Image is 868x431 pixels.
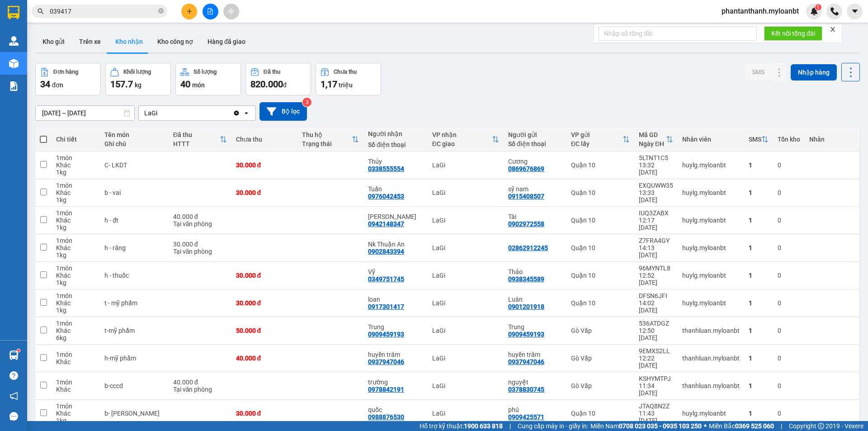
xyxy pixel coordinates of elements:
[639,347,673,355] div: 9EMXS2LL
[158,109,159,118] input: Selected LaGi.
[682,244,740,251] div: huylg.myloanbt
[830,26,836,33] span: close
[428,128,504,152] th: Toggle SortBy
[9,392,18,400] span: notification
[56,217,95,224] div: Khác
[50,6,156,16] input: Tìm tên, số ĐT hoặc mã đơn
[639,244,673,259] div: 14:13 [DATE]
[508,244,548,251] div: 02862912245
[778,410,800,417] div: 0
[847,4,863,19] button: caret-down
[639,237,673,244] div: Z7FRA4GY
[173,131,220,138] div: Đã thu
[778,217,800,224] div: 0
[56,386,95,393] div: Khác
[639,382,673,397] div: 11:34 [DATE]
[9,350,19,360] img: warehouse-icon
[508,303,544,310] div: 0901201918
[236,299,293,307] div: 30.000 đ
[53,69,78,75] div: Đơn hàng
[193,69,217,75] div: Số lượng
[56,292,95,299] div: 1 món
[245,63,311,95] button: Đã thu820.000đ
[104,244,164,251] div: h - răng
[508,358,544,365] div: 0937947046
[571,189,630,196] div: Quận 10
[432,161,499,169] div: LaGi
[639,209,673,217] div: IUQ3ZABX
[368,303,404,310] div: 0917301417
[9,371,18,380] span: question-circle
[571,244,630,251] div: Quận 10
[150,31,200,52] button: Kho công nợ
[682,327,740,334] div: thanhluan.myloanbt
[169,128,231,152] th: Toggle SortBy
[509,421,511,431] span: |
[104,217,164,224] div: h - đt
[778,327,800,334] div: 0
[781,421,782,431] span: |
[639,189,673,204] div: 13:33 [DATE]
[432,355,499,362] div: LaGi
[508,296,562,303] div: Luân
[135,81,142,89] span: kg
[9,81,19,91] img: solution-icon
[236,355,293,362] div: 40.000 đ
[56,196,95,204] div: 1 kg
[316,63,381,95] button: Chưa thu1,17 triệu
[173,241,227,248] div: 30.000 đ
[200,31,253,52] button: Hàng đã giao
[432,410,499,417] div: LaGi
[56,320,95,327] div: 1 món
[778,161,800,169] div: 0
[571,327,630,334] div: Gò Vấp
[771,28,815,38] span: Kết nối tổng đài
[368,213,423,220] div: chị lon
[639,355,673,369] div: 12:22 [DATE]
[56,351,95,358] div: 1 món
[368,268,423,275] div: Vỹ
[508,185,562,193] div: sỹ nam
[368,130,423,137] div: Người nhận
[35,31,72,52] button: Kho gửi
[571,355,630,362] div: Gò Vấp
[815,4,821,10] sup: 1
[56,410,95,417] div: Khác
[368,386,404,393] div: 0978842191
[368,141,423,148] div: Số điện thoại
[236,272,293,279] div: 30.000 đ
[236,410,293,417] div: 30.000 đ
[432,382,499,389] div: LaGi
[508,213,562,220] div: Tài
[36,106,134,120] input: Select a date range.
[851,7,859,15] span: caret-down
[749,217,769,224] div: 1
[749,161,769,169] div: 1
[236,161,293,169] div: 30.000 đ
[682,355,740,362] div: thanhluan.myloanbt
[749,272,769,279] div: 1
[56,189,95,196] div: Khác
[56,161,95,169] div: Khác
[144,109,157,118] div: LaGi
[110,79,133,90] span: 157.7
[508,193,544,200] div: 0915408507
[56,209,95,217] div: 1 món
[302,140,352,147] div: Trạng thái
[818,423,824,429] span: copyright
[173,140,220,147] div: HTTT
[223,4,239,19] button: aim
[173,386,227,393] div: Tại văn phòng
[639,272,673,286] div: 12:52 [DATE]
[104,131,164,138] div: Tên món
[508,379,562,386] div: nguyệt
[749,327,769,334] div: 1
[52,81,63,89] span: đơn
[420,421,503,431] span: Hỗ trợ kỹ thuật:
[508,220,544,227] div: 0902972558
[749,244,769,251] div: 1
[302,131,352,138] div: Thu hộ
[259,102,307,121] button: Bộ lọc
[368,406,423,413] div: quốc
[508,140,562,147] div: Số điện thoại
